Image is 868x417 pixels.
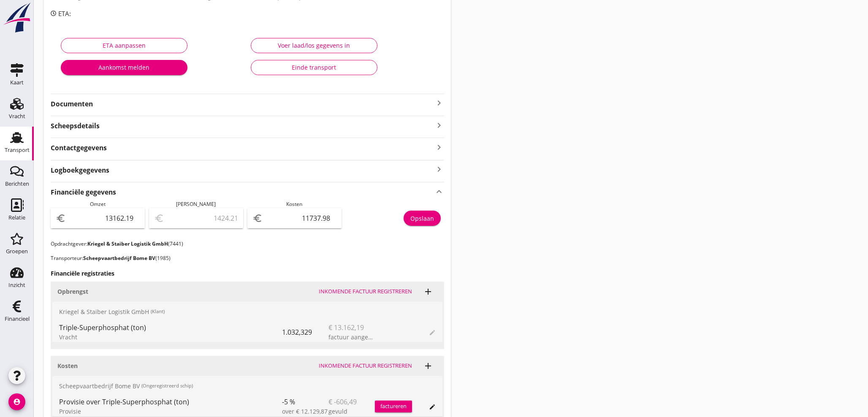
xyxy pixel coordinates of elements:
strong: Contactgegevens [51,143,107,153]
span: [PERSON_NAME] [176,200,216,208]
i: keyboard_arrow_right [434,164,444,175]
i: keyboard_arrow_right [434,141,444,153]
button: Voer laad/los gegevens in [251,38,377,53]
span: Kosten [287,200,303,208]
i: keyboard_arrow_right [434,98,444,108]
div: Kriegel & Staiber Logistik GmbH [52,302,442,322]
span: € 13.162,19 [328,322,364,333]
span: € -606,49 [328,397,357,407]
button: Aankomst melden [61,60,187,75]
strong: Scheepvaartbedrijf Bome BV [83,255,155,262]
strong: Kriegel & Staiber Logistik GmbH [87,240,168,247]
strong: Financiële gegevens [51,187,116,197]
div: 1.032,329 [282,322,328,342]
div: Triple-Superphosphat (ton) [59,322,282,333]
div: factureren [375,402,412,411]
div: ETA aanpassen [68,41,180,50]
strong: Kosten [57,362,78,370]
i: edit [429,403,436,410]
div: Vracht [9,114,25,119]
div: over € 12.129,87 [282,407,328,416]
div: gevuld [328,407,375,416]
i: keyboard_arrow_up [434,186,444,197]
button: Einde transport [251,60,377,75]
span: ETA: [58,9,71,18]
strong: Documenten [51,99,434,109]
div: Scheepvaartbedrijf Bome BV [52,376,442,396]
i: euro [252,213,263,223]
button: factureren [375,401,412,412]
div: Provisie over Triple-Superphosphat (ton) [59,397,282,407]
button: Inkomende factuur registreren [315,360,415,372]
i: add [423,361,433,371]
div: Einde transport [258,63,370,72]
span: Omzet [90,200,106,208]
div: Groepen [6,249,28,254]
div: Inkomende factuur registreren [319,362,412,370]
p: Opdrachtgever: (7441) [51,240,444,248]
div: Berichten [5,181,29,187]
input: 0,00 [264,211,336,225]
div: Provisie [59,407,282,416]
div: Aankomst melden [68,63,181,72]
button: Inkomende factuur registreren [315,286,415,298]
strong: Opbrengst [57,287,88,295]
div: Kaart [10,80,24,85]
button: ETA aanpassen [61,38,187,53]
div: Relatie [8,215,25,220]
div: Voer laad/los gegevens in [258,41,370,50]
h3: Financiële registraties [51,269,444,278]
small: (Klant) [151,308,165,315]
button: Opslaan [404,211,441,226]
img: logo-small.a267ee39.svg [2,2,32,33]
div: Inzicht [8,282,25,288]
div: Inkomende factuur registreren [319,287,412,296]
i: euro [56,213,66,223]
i: keyboard_arrow_right [434,119,444,131]
div: Vracht [59,333,282,341]
p: Transporteur: (1985) [51,255,444,262]
div: Opslaan [410,214,434,223]
i: account_circle [8,393,25,410]
div: Transport [5,147,30,153]
div: -5 % [282,396,328,417]
strong: Logboekgegevens [51,165,109,175]
input: 0,00 [68,211,140,225]
small: (Ongeregistreerd schip) [141,382,193,390]
div: factuur aangemaakt [328,333,375,341]
div: Financieel [5,316,30,322]
strong: Scheepsdetails [51,121,100,131]
i: add [423,287,433,297]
